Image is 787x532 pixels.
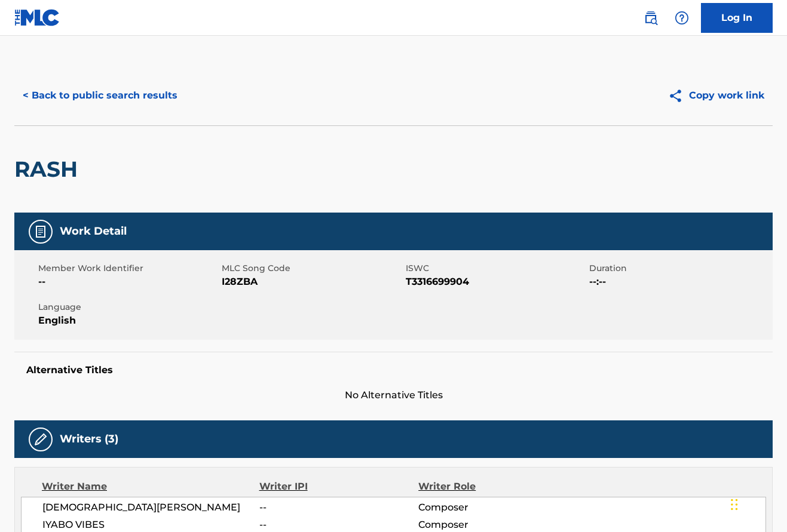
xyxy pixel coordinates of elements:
[60,225,127,238] h5: Work Detail
[670,6,694,30] div: Help
[731,487,738,522] div: Drag
[589,275,770,289] span: --:--
[589,262,770,275] span: Duration
[33,432,48,447] img: Writers
[38,301,219,313] span: Language
[668,88,689,103] img: Copy work link
[418,500,563,515] span: Composer
[259,518,418,532] span: --
[60,432,118,446] h5: Writers (3)
[727,475,787,532] iframe: Chat Widget
[418,518,563,532] span: Composer
[644,11,658,25] img: search
[42,500,259,515] span: [DEMOGRAPHIC_DATA][PERSON_NAME]
[222,275,402,289] span: I28ZBA
[26,364,761,376] h5: Alternative Titles
[259,500,418,515] span: --
[42,518,259,532] span: IYABO VIBES
[33,225,48,239] img: Work Detail
[42,479,259,494] div: Writer Name
[38,262,219,275] span: Member Work Identifier
[406,275,586,289] span: T3316699904
[660,81,773,110] button: Copy work link
[675,11,689,25] img: help
[639,6,663,30] a: Public Search
[406,262,586,275] span: ISWC
[14,388,773,402] span: No Alternative Titles
[701,3,773,33] a: Log In
[259,479,419,494] div: Writer IPI
[38,313,219,328] span: English
[38,275,219,289] span: --
[14,81,186,110] button: < Back to public search results
[418,479,563,494] div: Writer Role
[14,156,84,183] h2: RASH
[222,262,402,275] span: MLC Song Code
[14,9,60,26] img: MLC Logo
